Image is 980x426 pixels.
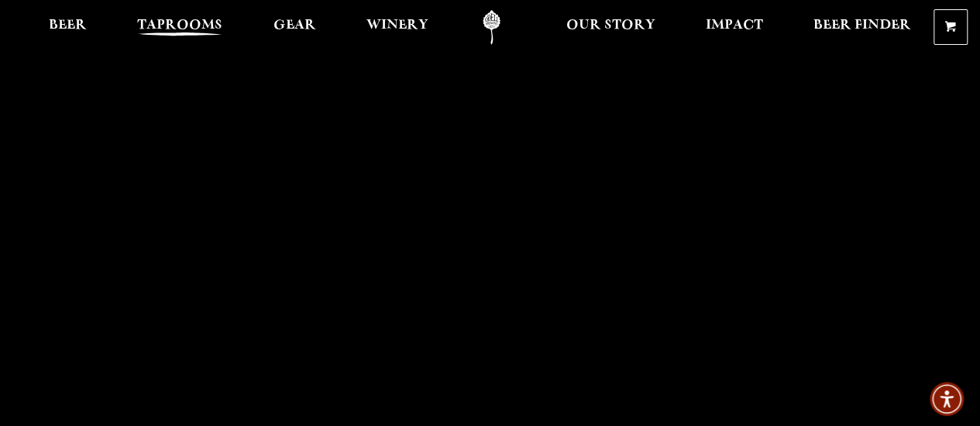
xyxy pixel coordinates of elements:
a: Winery [356,10,438,45]
span: Beer [49,19,87,32]
a: Our Story [556,10,665,45]
a: Beer Finder [803,10,921,45]
a: Odell Home [462,10,521,45]
a: Beer [39,10,97,45]
span: Taprooms [137,19,222,32]
a: Impact [696,10,773,45]
span: Our Story [566,19,655,32]
span: Impact [706,19,763,32]
span: Beer Finder [813,19,911,32]
a: Gear [263,10,326,45]
span: Winery [366,19,428,32]
a: Taprooms [127,10,232,45]
div: Accessibility Menu [930,382,964,416]
span: Gear [273,19,316,32]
